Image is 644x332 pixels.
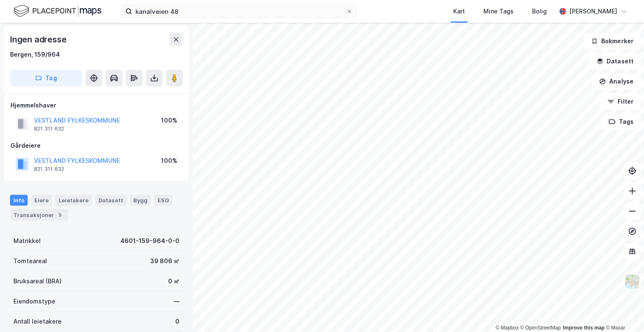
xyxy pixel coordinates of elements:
div: Datasett [95,195,127,206]
div: Kontrollprogram for chat [602,292,644,332]
div: Kart [453,6,465,16]
div: 0 ㎡ [168,276,179,286]
a: Improve this map [563,325,605,331]
button: Analyse [592,73,641,90]
div: Bolig [532,6,547,16]
iframe: Chat Widget [602,292,644,332]
div: Leietakere [55,195,92,206]
div: Gårdeiere [10,141,182,151]
button: Tags [602,113,641,130]
button: Tag [10,70,82,86]
div: Bygg [130,195,151,206]
button: Bokmerker [584,33,641,50]
div: 4601-159-964-0-0 [120,236,179,246]
a: Mapbox [496,325,519,331]
div: — [174,296,179,306]
div: Ingen adresse [10,33,68,46]
input: Søk på adresse, matrikkel, gårdeiere, leietakere eller personer [132,5,346,18]
div: Tomteareal [13,256,47,266]
div: Hjemmelshaver [10,100,182,110]
div: Bruksareal (BRA) [13,276,62,286]
div: Eiendomstype [13,296,55,306]
div: Transaksjoner [10,209,68,221]
img: Z [624,274,640,290]
div: 821 311 632 [34,166,64,173]
div: 821 311 632 [34,125,64,132]
div: Bergen, 159/964 [10,50,60,60]
div: 100% [161,115,177,125]
div: 39 806 ㎡ [150,256,179,266]
button: Datasett [589,53,641,70]
div: [PERSON_NAME] [569,6,617,16]
div: Mine Tags [483,6,514,16]
div: Matrikkel [13,236,41,246]
div: ESG [154,195,172,206]
div: Antall leietakere [13,316,62,327]
button: Filter [600,93,641,110]
div: Eiere [31,195,52,206]
div: Info [10,195,28,206]
img: logo.f888ab2527a4732fd821a326f86c7f29.svg [13,4,101,18]
div: 0 [175,316,179,327]
div: 100% [161,156,177,166]
div: 5 [56,211,64,219]
a: OpenStreetMap [520,325,561,331]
